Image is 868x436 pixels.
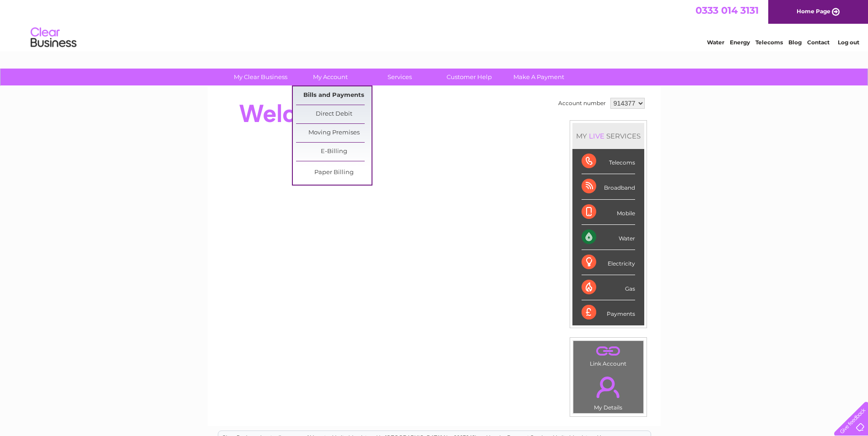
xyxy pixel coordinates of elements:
[30,24,77,52] img: logo.png
[730,39,750,46] a: Energy
[223,69,298,85] a: My Clear Business
[695,5,759,16] a: 0333 014 3131
[582,225,635,250] div: Water
[582,275,635,300] div: Gas
[788,39,802,46] a: Blog
[582,149,635,174] div: Telecoms
[572,123,644,149] div: MY SERVICES
[362,69,437,85] a: Services
[296,86,372,105] a: Bills and Payments
[582,250,635,275] div: Electricity
[755,39,783,46] a: Telecoms
[296,164,372,182] a: Paper Billing
[296,143,372,161] a: E-Billing
[582,300,635,325] div: Payments
[573,369,644,414] td: My Details
[556,96,608,111] td: Account number
[838,39,859,46] a: Log out
[218,5,651,44] div: Clear Business is a trading name of Verastar Limited (registered in [GEOGRAPHIC_DATA] No. 3667643...
[576,343,641,359] a: .
[431,69,507,85] a: Customer Help
[573,340,644,369] td: Link Account
[807,39,830,46] a: Contact
[587,132,606,140] div: LIVE
[501,69,577,85] a: Make A Payment
[576,371,641,403] a: .
[296,124,372,142] a: Moving Premises
[707,39,724,46] a: Water
[296,105,372,123] a: Direct Debit
[292,69,368,85] a: My Account
[582,200,635,225] div: Mobile
[582,174,635,199] div: Broadband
